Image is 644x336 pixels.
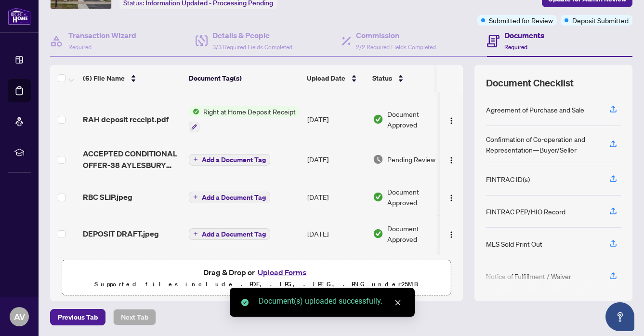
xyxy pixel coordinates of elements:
span: plus [193,231,198,236]
th: Upload Date [303,65,368,92]
span: check-circle [241,299,249,306]
td: [DATE] [303,98,369,140]
img: Document Status [373,192,383,202]
button: Add a Document Tag [189,153,270,166]
span: Add a Document Tag [202,194,266,201]
button: Add a Document Tag [189,228,270,240]
th: Document Tag(s) [185,65,303,92]
img: Document Status [373,154,383,165]
span: Document Checklist [486,76,574,90]
button: Logo [444,112,459,127]
button: Open asap [605,302,634,331]
img: Logo [447,231,455,238]
span: 3/3 Required Fields Completed [212,43,292,51]
img: logo [8,7,31,25]
div: FINTRAC PEP/HIO Record [486,206,565,217]
button: Logo [444,226,459,241]
span: Status [372,73,392,84]
span: RAH deposit receipt.pdf [83,113,169,125]
button: Add a Document Tag [189,191,270,203]
h4: Commission [356,29,436,41]
span: Document Approved [387,223,447,244]
td: [DATE] [303,252,369,291]
span: Required [504,43,527,51]
span: Document Approved [387,186,447,208]
button: Add a Document Tag [189,227,270,240]
span: AV [14,310,25,323]
button: Add a Document Tag [189,154,270,166]
span: Deposit Submitted [572,15,629,26]
h4: Details & People [212,29,292,41]
span: Document Approved [387,109,447,130]
th: (6) File Name [79,65,185,92]
button: Status IconRight at Home Deposit Receipt [189,106,300,132]
span: RBC SLIP.jpeg [83,191,132,203]
span: plus [193,195,198,199]
span: Right at Home Deposit Receipt [199,106,300,117]
div: FINTRAC ID(s) [486,174,530,184]
span: Upload Date [307,73,345,84]
img: Document Status [373,228,383,239]
img: Document Status [373,114,383,125]
h4: Transaction Wizard [68,29,136,41]
div: MLS Sold Print Out [486,238,542,249]
span: Required [68,43,92,51]
span: Drag & Drop orUpload FormsSupported files include .PDF, .JPG, .JPEG, .PNG under25MB [62,260,451,296]
h4: Documents [504,29,544,41]
button: Logo [444,152,459,167]
div: Document(s) uploaded successfully. [259,295,403,307]
span: Add a Document Tag [202,156,266,163]
a: Close [393,297,403,308]
img: Logo [447,194,455,202]
button: Previous Tab [50,309,105,325]
span: plus [193,157,198,162]
div: Agreement of Purchase and Sale [486,104,584,115]
img: Logo [447,117,455,125]
td: [DATE] [303,179,369,215]
p: Supported files include .PDF, .JPG, .JPEG, .PNG under 25 MB [68,279,445,290]
span: Add a Document Tag [202,231,266,238]
td: [DATE] [303,140,369,179]
td: [DATE] [303,215,369,252]
span: DEPOSIT DRAFT.jpeg [83,228,159,239]
div: Notice of Fulfillment / Waiver [486,271,571,281]
button: Logo [444,189,459,205]
img: Status Icon [189,106,199,117]
span: (6) File Name [83,73,125,84]
button: Next Tab [113,309,156,325]
button: Upload Forms [255,266,309,279]
div: Confirmation of Co-operation and Representation—Buyer/Seller [486,134,598,155]
span: close [394,299,401,306]
span: 2/2 Required Fields Completed [356,43,436,51]
span: Pending Review [387,154,435,165]
button: Add a Document Tag [189,192,270,203]
span: Submitted for Review [489,15,553,26]
th: Status [368,65,450,92]
img: Logo [447,156,455,164]
span: ACCEPTED CONDITIONAL OFFER-38 AYLESBURY .pdf [83,148,181,171]
span: Previous Tab [58,309,98,325]
span: Drag & Drop or [203,266,309,279]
